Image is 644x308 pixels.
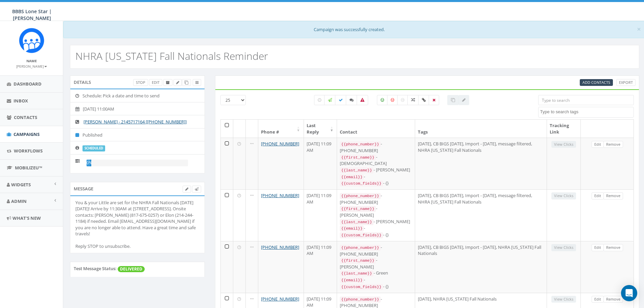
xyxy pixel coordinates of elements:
div: - [PHONE_NUMBER] [340,192,412,205]
div: - [PERSON_NAME] [340,167,412,173]
a: Edit [592,244,604,251]
code: {{phone_number}} [340,245,380,251]
code: {{last_name}} [340,167,373,173]
td: [DATE] 11:09 AM [304,189,337,241]
span: What's New [13,215,41,221]
div: - {} [340,232,412,238]
span: CSV files only [582,80,610,85]
code: {{last_name}} [340,219,373,225]
i: Published [75,133,82,137]
code: {{email}} [340,226,364,232]
div: - {} [340,180,412,187]
span: Dashboard [14,81,42,87]
code: {{first_name}} [340,258,376,264]
li: [DATE] 11:00AM [70,102,205,116]
li: Published [70,128,205,142]
code: {{phone_number}} [340,297,380,303]
code: {{phone_number}} [340,193,380,199]
div: - [340,277,412,283]
span: Edit Campaign Body [185,186,188,191]
th: Tracking Link [547,120,581,138]
label: Replied [346,95,357,105]
td: [DATE] 11:09 AM [304,138,337,189]
label: Mixed [407,95,419,105]
textarea: Search [540,109,634,115]
div: Details [70,75,205,89]
div: 0% [87,160,91,166]
td: [DATE], CB BIGS [DATE], Import - [DATE], message filtered, NHRA [US_STATE] Fall Nationals [415,138,547,189]
div: You & your Little are set for the NHRA Fall Nationals [DATE][DATE]! Arrive by 11:30AM at [STREET_... [75,199,199,250]
label: Removed [429,95,439,105]
label: Link Clicked [418,95,429,105]
a: [PHONE_NUMBER] [261,141,299,147]
a: Remove [603,296,623,303]
span: Campaigns [14,131,40,137]
code: {{last_name}} [340,270,373,277]
div: - {} [340,283,412,290]
span: Send Test Message [195,186,198,191]
label: Negative [387,95,398,105]
td: [DATE], CB BIGS [DATE], Import - [DATE], message filtered, NHRA [US_STATE] Fall Nationals [415,189,547,241]
th: Tags [415,120,547,138]
div: Message [70,182,205,195]
span: Inbox [14,98,28,104]
span: View Campaign Delivery Statistics [195,80,198,85]
label: Positive [377,95,388,105]
div: - [DEMOGRAPHIC_DATA] [340,154,412,167]
label: Neutral [397,95,408,105]
div: - [PERSON_NAME] [340,205,412,218]
i: Schedule: Pick a date and time to send [75,94,82,98]
button: Close [637,26,641,33]
a: [PHONE_NUMBER] [261,296,299,302]
span: Edit Campaign Title [176,80,179,85]
label: Test Message Status: [74,265,117,272]
a: Add Contacts [580,79,613,86]
label: Bounced [357,95,368,105]
code: {{first_name}} [340,206,376,212]
img: Rally_Corp_Icon_1.png [19,28,44,53]
a: Remove [603,192,623,199]
code: {{phone_number}} [340,141,380,147]
div: - [PERSON_NAME] [340,257,412,270]
code: {{custom_fields}} [340,181,383,187]
div: - [PHONE_NUMBER] [340,141,412,153]
span: BBBS Lone Star | [PERSON_NAME] [12,8,52,21]
span: Archive Campaign [166,80,170,85]
span: × [637,24,641,34]
input: Type to search [538,95,634,105]
a: Edit [592,296,604,303]
td: [DATE], CB BIGS [DATE], Import - [DATE], NHRA [US_STATE] Fall Nationals [415,241,547,293]
a: Remove [603,244,623,251]
a: Edit [592,192,604,199]
span: MobilizeU™ [15,165,42,171]
code: {{email}} [340,277,364,283]
a: [PHONE_NUMBER] [261,244,299,250]
th: Contact [337,120,415,138]
label: Pending [314,95,325,105]
span: Add Contacts [582,80,610,85]
a: Edit [149,79,162,86]
a: [PHONE_NUMBER] [261,192,299,198]
div: - [PERSON_NAME] [340,218,412,225]
code: {{email}} [340,174,364,180]
small: Name [26,58,37,63]
a: Stop [133,79,148,86]
label: scheduled [82,145,105,151]
li: Schedule: Pick a date and time to send [70,89,205,102]
a: Export [616,79,636,86]
div: - Green [340,270,412,277]
span: DELIVERED [118,266,145,272]
span: Widgets [11,182,31,188]
a: Remove [603,141,623,148]
label: Sending [324,95,336,105]
h2: NHRA [US_STATE] Fall Nationals Reminder [75,50,268,62]
span: Admin [11,198,27,204]
code: {{custom_fields}} [340,232,383,238]
small: [PERSON_NAME] [16,64,47,69]
div: - [340,225,412,232]
span: Clone Campaign [185,80,188,85]
code: {{custom_fields}} [340,284,383,290]
a: [PERSON_NAME] - 2145717164 [[PHONE_NUMBER]] [84,119,187,125]
div: - [340,173,412,180]
span: Workflows [14,148,43,154]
